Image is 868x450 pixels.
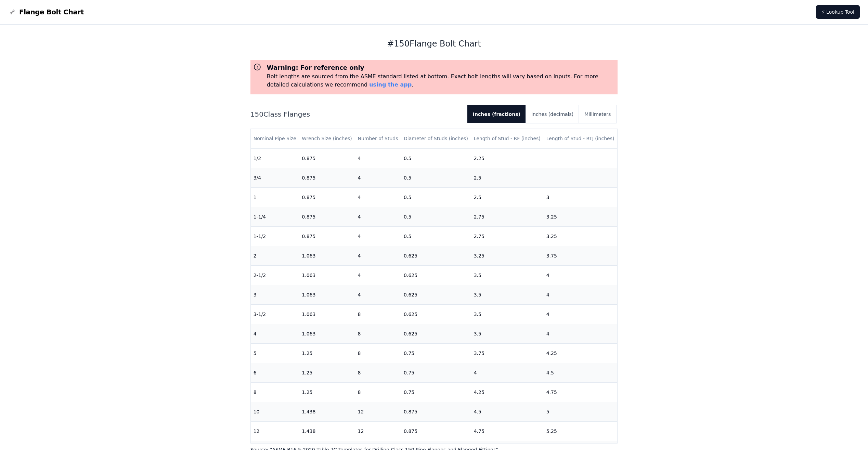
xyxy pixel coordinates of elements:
td: 0.625 [401,304,471,324]
a: Flange Bolt Chart LogoFlange Bolt Chart [8,7,84,17]
td: 1 [251,187,299,207]
td: 0.75 [401,343,471,363]
td: 2.5 [471,168,544,187]
td: 4.5 [544,363,618,382]
td: 0.625 [401,246,471,265]
th: Wrench Size (inches) [299,129,355,148]
th: Length of Stud - RTJ (inches) [544,129,618,148]
td: 0.5 [401,168,471,187]
td: 12 [355,402,401,421]
td: 8 [251,382,299,402]
td: 3.25 [544,226,618,246]
td: 10 [251,402,299,421]
td: 4 [251,324,299,343]
td: 8 [355,343,401,363]
td: 0.875 [299,148,355,168]
td: 2.25 [471,148,544,168]
h1: # 150 Flange Bolt Chart [250,38,618,49]
td: 8 [355,363,401,382]
td: 3.25 [471,246,544,265]
td: 3.25 [544,207,618,226]
td: 0.875 [401,421,471,441]
td: 1-1/2 [251,226,299,246]
td: 4 [355,226,401,246]
button: Inches (fractions) [467,105,526,123]
td: 4 [471,363,544,382]
td: 1.438 [299,402,355,421]
td: 6 [251,363,299,382]
td: 4 [355,265,401,285]
td: 5 [544,402,618,421]
td: 8 [355,304,401,324]
button: Millimeters [579,105,616,123]
th: Number of Studs [355,129,401,148]
td: 3.75 [471,343,544,363]
td: 4.5 [471,402,544,421]
td: 0.5 [401,226,471,246]
th: Nominal Pipe Size [251,129,299,148]
td: 1.063 [299,304,355,324]
th: Length of Stud - RF (inches) [471,129,544,148]
td: 0.75 [401,382,471,402]
td: 2.75 [471,226,544,246]
h2: 150 Class Flanges [250,109,462,119]
td: 0.875 [401,402,471,421]
td: 4.75 [544,382,618,402]
td: 3 [251,285,299,304]
td: 3.5 [471,265,544,285]
td: 4 [355,187,401,207]
td: 1.25 [299,382,355,402]
td: 4 [355,285,401,304]
td: 4.25 [471,382,544,402]
td: 2.5 [471,187,544,207]
td: 5.25 [544,421,618,441]
a: using the app [369,81,412,88]
td: 4 [544,304,618,324]
td: 1.25 [299,343,355,363]
td: 4 [355,168,401,187]
td: 1.063 [299,324,355,343]
td: 2 [251,246,299,265]
td: 2-1/2 [251,265,299,285]
td: 4 [544,324,618,343]
td: 4 [355,246,401,265]
td: 12 [355,421,401,441]
td: 0.625 [401,324,471,343]
td: 0.5 [401,148,471,168]
td: 3/4 [251,168,299,187]
td: 3 [544,187,618,207]
span: Flange Bolt Chart [19,7,84,17]
p: Bolt lengths are sourced from the ASME standard listed at bottom. Exact bolt lengths will vary ba... [267,72,615,89]
th: Diameter of Studs (inches) [401,129,471,148]
td: 4 [355,148,401,168]
td: 0.75 [401,363,471,382]
td: 1-1/4 [251,207,299,226]
td: 4.75 [471,421,544,441]
td: 8 [355,324,401,343]
button: Inches (decimals) [526,105,579,123]
td: 0.875 [299,207,355,226]
td: 0.875 [299,168,355,187]
td: 1.25 [299,363,355,382]
td: 1.063 [299,265,355,285]
td: 2.75 [471,207,544,226]
td: 3.5 [471,324,544,343]
td: 1.438 [299,421,355,441]
img: Flange Bolt Chart Logo [8,8,16,16]
td: 5 [251,343,299,363]
td: 3.75 [544,246,618,265]
td: 4 [355,207,401,226]
td: 1.063 [299,246,355,265]
td: 0.625 [401,265,471,285]
td: 3.5 [471,285,544,304]
td: 0.625 [401,285,471,304]
td: 3-1/2 [251,304,299,324]
h3: Warning: For reference only [267,63,615,72]
td: 1/2 [251,148,299,168]
td: 0.875 [299,187,355,207]
td: 4.25 [544,343,618,363]
td: 3.5 [471,304,544,324]
td: 0.5 [401,187,471,207]
td: 12 [251,421,299,441]
td: 0.875 [299,226,355,246]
